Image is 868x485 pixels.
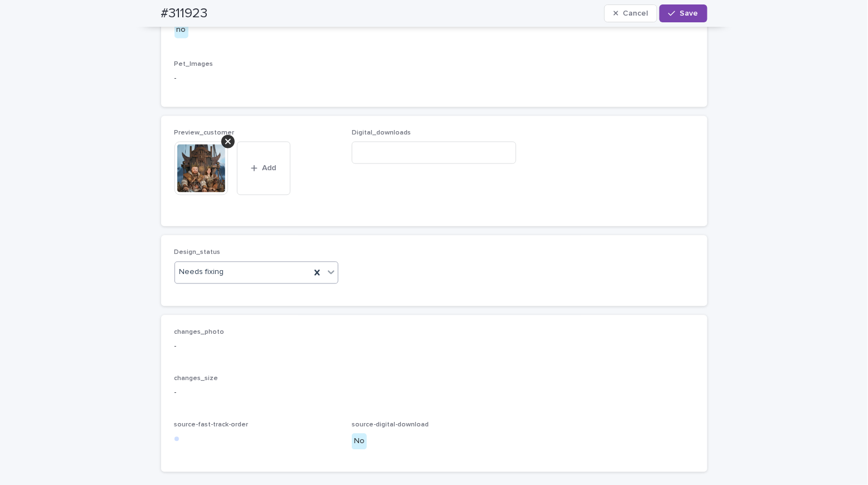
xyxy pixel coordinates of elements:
[660,4,707,22] button: Save
[262,165,276,172] span: Add
[604,4,658,22] button: Cancel
[352,422,429,429] span: source-digital-download
[174,130,235,137] span: Preview_customer
[161,6,208,22] h2: #311923
[352,130,411,137] span: Digital_downloads
[352,434,367,450] div: No
[174,376,219,382] span: changes_size
[174,329,225,336] span: changes_photo
[623,9,648,17] span: Cancel
[174,22,188,39] div: no
[174,422,249,429] span: source-fast-track-order
[180,267,224,278] span: Needs fixing
[174,387,694,399] p: -
[174,73,694,85] p: -
[174,249,221,256] span: Design_status
[680,9,699,17] span: Save
[237,142,290,195] button: Add
[174,341,694,353] p: -
[174,61,214,68] span: Pet_Images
